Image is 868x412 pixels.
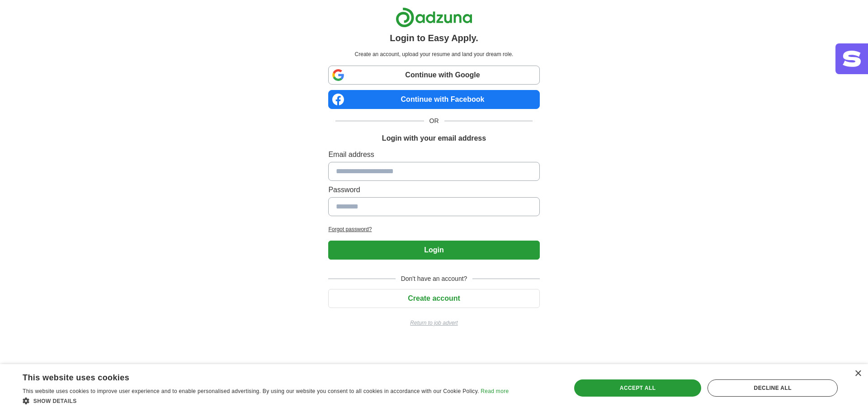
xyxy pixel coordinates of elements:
span: This website uses cookies to improve user experience and to enable personalised advertising. By u... [23,388,479,394]
span: Show details [33,398,77,404]
h1: Login to Easy Apply. [390,31,478,45]
img: Adzuna logo [396,7,472,28]
a: Read more, opens a new window [481,388,509,394]
h1: Login with your email address [382,133,486,144]
span: OR [424,116,444,126]
span: Don't have an account? [396,274,473,284]
label: Email address [328,149,539,160]
div: Close [854,370,861,377]
a: Forgot password? [328,225,539,233]
div: Accept all [574,379,702,397]
div: Decline all [708,379,838,397]
label: Password [328,185,539,195]
button: Login [328,241,539,260]
div: Show details [23,396,509,405]
a: Return to job advert [328,319,539,327]
a: Continue with Google [328,66,539,85]
div: This website uses cookies [23,369,486,383]
button: Create account [328,289,539,308]
p: Create an account, upload your resume and land your dream role. [330,50,538,58]
a: Continue with Facebook [328,90,539,109]
a: Create account [328,294,539,302]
